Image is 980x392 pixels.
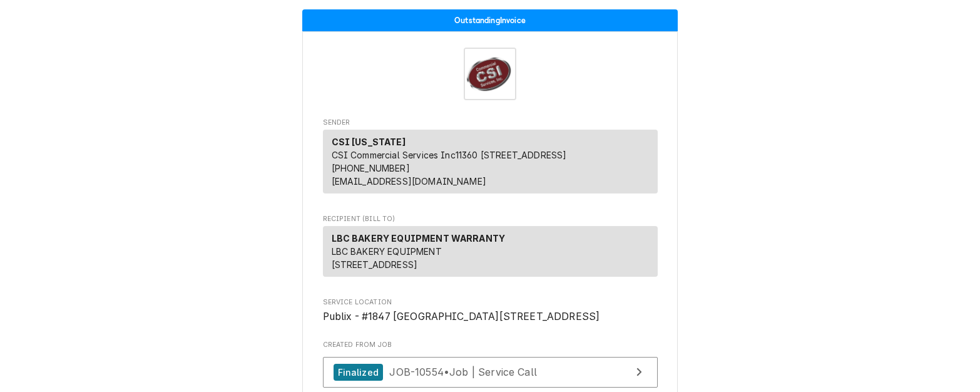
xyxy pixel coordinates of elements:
div: Recipient (Bill To) [323,226,658,277]
a: [EMAIL_ADDRESS][DOMAIN_NAME] [332,176,486,187]
div: Sender [323,130,658,193]
span: Outstanding Invoice [454,16,526,24]
span: Created From Job [323,340,658,350]
span: Service Location [323,309,658,324]
div: Sender [323,130,658,199]
img: Logo [464,48,516,100]
span: Service Location [323,297,658,307]
div: Status [302,9,678,31]
div: Finalized [334,364,383,381]
a: [PHONE_NUMBER] [332,163,410,173]
span: Publix - #1847 [GEOGRAPHIC_DATA][STREET_ADDRESS] [323,311,600,322]
span: CSI Commercial Services Inc11360 [STREET_ADDRESS] [332,150,567,160]
div: Invoice Sender [323,118,658,199]
div: Recipient (Bill To) [323,226,658,282]
span: Recipient (Bill To) [323,214,658,224]
div: Service Location [323,297,658,324]
strong: CSI [US_STATE] [332,137,406,147]
span: JOB-10554 • Job | Service Call [389,366,537,378]
div: Invoice Recipient [323,214,658,282]
a: View Job [323,357,658,388]
span: Sender [323,118,658,128]
span: LBC BAKERY EQUIPMENT [STREET_ADDRESS] [332,246,442,270]
strong: LBC BAKERY EQUIPMENT WARRANTY [332,233,506,244]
